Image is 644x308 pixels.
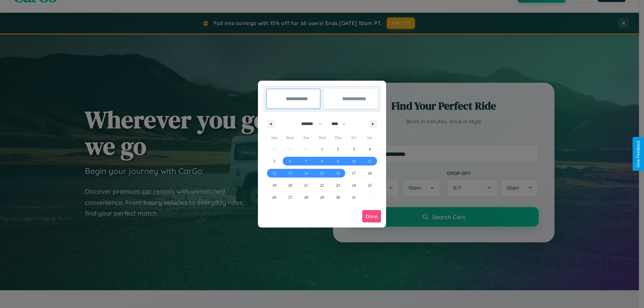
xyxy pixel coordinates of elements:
span: 8 [321,155,323,167]
span: 13 [288,167,292,179]
span: Sat [362,132,378,143]
span: Fri [346,132,362,143]
button: 4 [362,143,378,155]
button: 22 [314,179,330,191]
button: 28 [298,191,314,203]
span: 23 [336,179,340,191]
span: 14 [304,167,308,179]
span: 29 [320,191,324,203]
button: 5 [266,155,282,167]
button: 13 [282,167,298,179]
button: 25 [362,179,378,191]
button: Done [362,210,381,223]
button: 17 [346,167,362,179]
span: 19 [272,179,276,191]
span: 3 [353,143,355,155]
button: 20 [282,179,298,191]
span: 18 [368,167,372,179]
button: 23 [330,179,346,191]
button: 15 [314,167,330,179]
button: 11 [362,155,378,167]
span: 15 [320,167,324,179]
span: 31 [352,191,356,203]
button: 26 [266,191,282,203]
span: Tue [298,132,314,143]
button: 9 [330,155,346,167]
span: 25 [368,179,372,191]
span: 24 [352,179,356,191]
span: Mon [282,132,298,143]
span: 26 [272,191,276,203]
span: 30 [336,191,340,203]
span: 5 [273,155,275,167]
button: 18 [362,167,378,179]
button: 1 [314,143,330,155]
span: 6 [289,155,291,167]
span: Sun [266,132,282,143]
button: 3 [346,143,362,155]
span: 28 [304,191,308,203]
span: 21 [304,179,308,191]
button: 16 [330,167,346,179]
span: 10 [352,155,356,167]
button: 14 [298,167,314,179]
span: 1 [321,143,323,155]
button: 7 [298,155,314,167]
button: 10 [346,155,362,167]
button: 31 [346,191,362,203]
button: 29 [314,191,330,203]
button: 24 [346,179,362,191]
span: Thu [330,132,346,143]
button: 27 [282,191,298,203]
span: 4 [369,143,371,155]
button: 8 [314,155,330,167]
button: 21 [298,179,314,191]
span: 7 [305,155,307,167]
span: Wed [314,132,330,143]
span: 12 [272,167,276,179]
span: 11 [368,155,372,167]
span: 16 [336,167,340,179]
button: 12 [266,167,282,179]
span: 17 [352,167,356,179]
button: 2 [330,143,346,155]
span: 9 [337,155,339,167]
button: 6 [282,155,298,167]
span: 27 [288,191,292,203]
span: 2 [337,143,339,155]
span: 20 [288,179,292,191]
div: Give Feedback [636,140,641,168]
span: 22 [320,179,324,191]
button: 19 [266,179,282,191]
button: 30 [330,191,346,203]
